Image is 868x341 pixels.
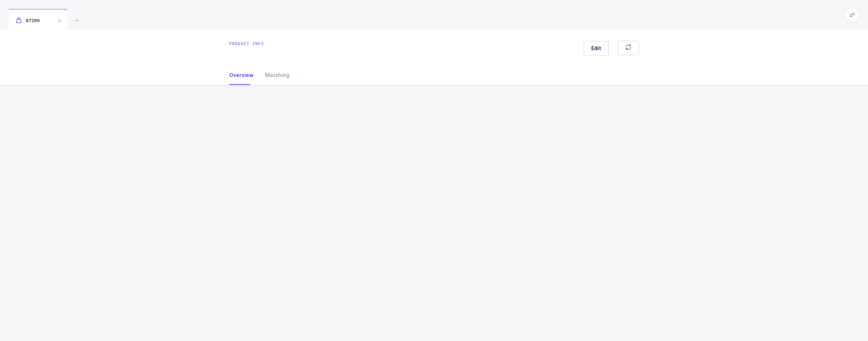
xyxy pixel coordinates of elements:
div: Product info [229,41,264,46]
button: Edit [584,41,609,56]
span: 87206 [16,18,40,23]
div: Overview [229,65,259,85]
span: Edit [591,45,601,52]
div: Matching [259,65,289,85]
